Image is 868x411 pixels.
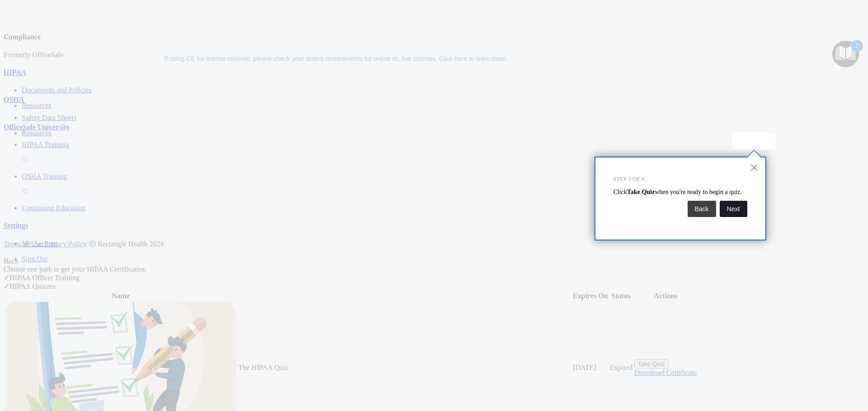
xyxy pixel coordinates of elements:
[750,160,759,175] button: Close
[655,189,742,195] span: when you're ready to begin a quiz.
[613,175,747,183] p: Step 3 of 6
[627,189,655,195] strong: Take Quiz
[712,347,857,383] iframe: Drift Widget Chat Controller
[613,189,627,195] span: Click
[688,201,716,217] button: Back
[720,201,747,217] button: Next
